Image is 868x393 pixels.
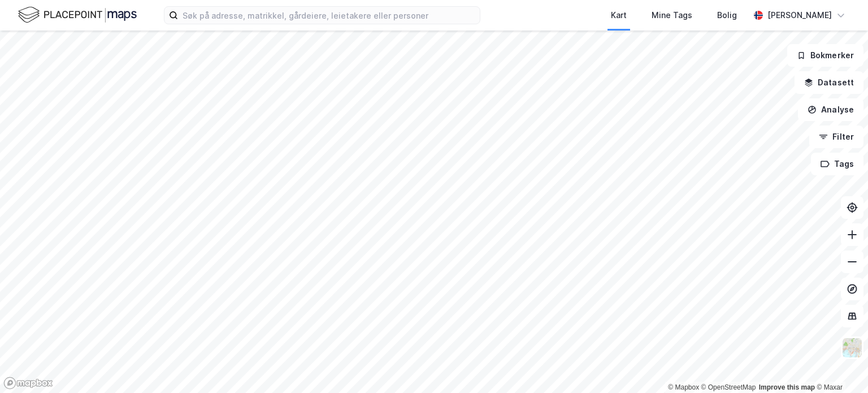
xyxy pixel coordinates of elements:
div: [PERSON_NAME] [767,8,832,22]
a: Mapbox [668,383,699,391]
button: Datasett [795,71,863,94]
button: Analyse [798,98,863,121]
a: OpenStreetMap [701,383,756,391]
div: Bolig [717,8,737,22]
div: Mine Tags [652,8,692,22]
div: Kart [611,8,627,22]
button: Bokmerker [787,44,863,67]
button: Filter [809,126,863,148]
a: Mapbox homepage [3,377,53,390]
img: Z [841,337,863,359]
iframe: Chat Widget [811,339,868,393]
button: Tags [811,153,863,175]
input: Søk på adresse, matrikkel, gårdeiere, leietakere eller personer [178,7,480,24]
a: Improve this map [759,383,815,391]
img: logo.f888ab2527a4732fd821a326f86c7f29.svg [18,5,137,25]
